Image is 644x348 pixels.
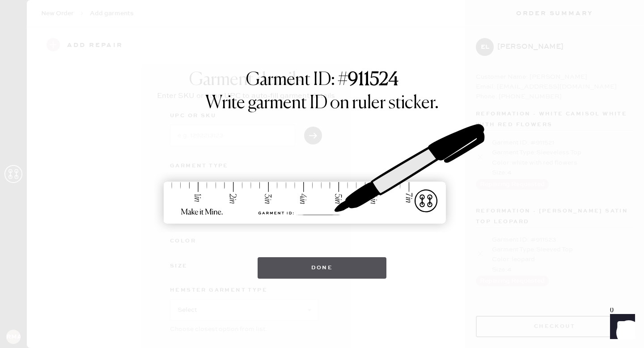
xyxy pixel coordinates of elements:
strong: 911524 [348,71,398,89]
img: ruler-sticker-sharpie.svg [154,101,490,248]
h1: Write garment ID on ruler sticker. [205,93,439,114]
h1: Garment ID: # [246,69,398,93]
iframe: Front Chat [602,308,640,346]
button: Done [258,257,387,279]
